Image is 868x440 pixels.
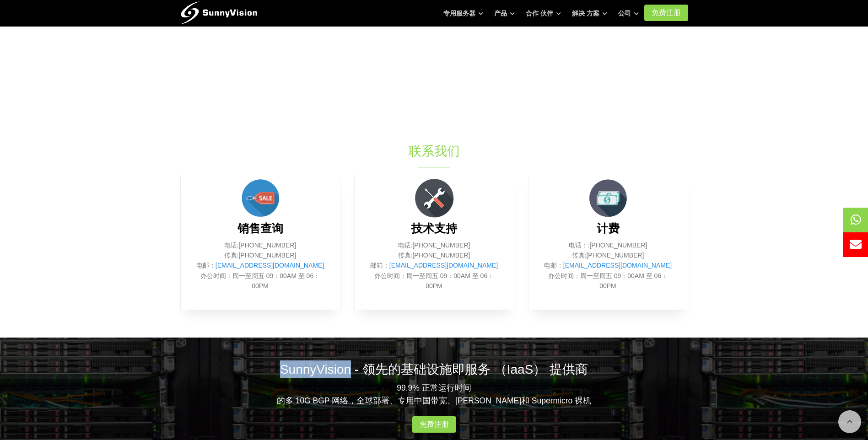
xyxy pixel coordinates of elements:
a: 专用服务器 [443,5,483,21]
font: 专用服务器 [443,10,475,17]
font: 合作 伙伴 [526,10,553,17]
a: [EMAIL_ADDRESS][DOMAIN_NAME] [216,262,324,269]
b: 技术支持 [411,222,457,235]
h2: SunnyVision - 领先的基础设施即服务 （IaaS） 提供商 [180,360,688,378]
a: 免费注册 [644,5,688,21]
a: 解决 方案 [572,5,607,21]
font: 产品 [494,10,507,17]
img: sales.png [237,175,283,221]
p: 电话:[PHONE_NUMBER] 传真:[PHONE_NUMBER] 电邮： 办公时间：周一至周五 09：00AM 至 06：00PM [194,240,326,291]
a: 产品 [494,5,515,21]
img: flat-repair-tools.png [411,175,457,221]
a: 免费注册 [412,416,456,433]
h1: 联系我们 [282,142,587,160]
b: 销售查询 [237,222,283,235]
p: 99.9% 正常运行时间 的多 10G BGP 网络，全球部署、专用中国带宽、[PERSON_NAME]和 Supermicro 裸机 [180,381,688,407]
font: 公司 [618,10,631,17]
p: 电话：:[PHONE_NUMBER] 传真:[PHONE_NUMBER] 电邮： 办公时间：周一至周五 09：00AM 至 06：00PM [542,240,674,291]
img: money.png [585,175,631,221]
a: [EMAIL_ADDRESS][DOMAIN_NAME] [563,262,672,269]
font: 解决 方案 [572,10,599,17]
a: 公司 [618,5,639,21]
a: 合作 伙伴 [526,5,561,21]
p: 电话:[PHONE_NUMBER] 传真:[PHONE_NUMBER] 邮箱： 办公时间：周一至周五 09：00AM 至 06：00PM [368,240,500,291]
b: 计费 [597,222,620,235]
a: [EMAIL_ADDRESS][DOMAIN_NAME] [389,262,498,269]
